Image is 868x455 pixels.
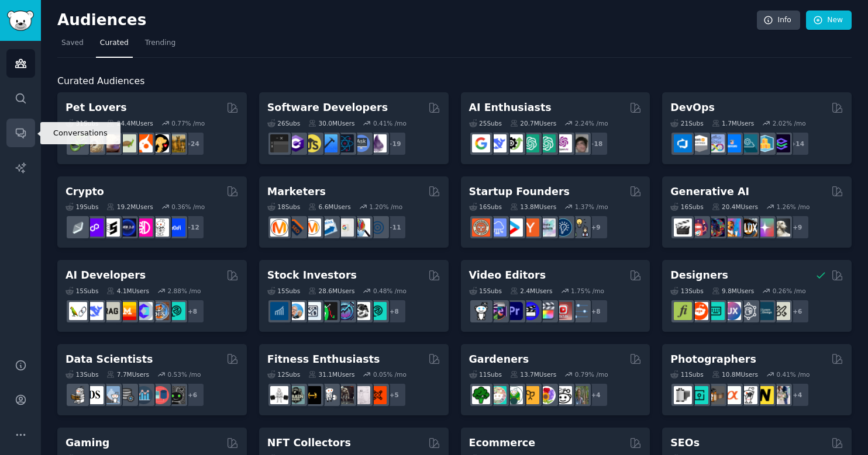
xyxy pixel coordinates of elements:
div: 11 Sub s [670,370,703,378]
img: ballpython [85,134,104,152]
div: + 9 [785,215,810,239]
img: learndesign [756,302,774,320]
div: 1.75 % /mo [571,287,604,295]
h2: Pet Lovers [66,100,127,115]
img: analog [674,386,692,404]
img: GoogleGeminiAI [472,134,490,152]
img: logodesign [690,302,708,320]
span: Curated [100,38,129,48]
img: AIDevelopersSociety [167,302,185,320]
img: technicalanalysis [368,302,387,320]
img: datascience [85,386,104,404]
div: 12 Sub s [267,370,300,378]
img: succulents [488,386,507,404]
img: OpenSourceAI [135,302,153,320]
img: typography [674,302,692,320]
div: 16 Sub s [670,203,703,211]
img: chatgpt_promptDesign [521,134,539,152]
h2: Gaming [66,436,109,450]
img: analytics [135,386,153,404]
img: growmybusiness [570,218,588,237]
img: weightroom [319,386,337,404]
img: finalcutpro [538,302,556,320]
div: 31 Sub s [66,119,98,127]
h2: SEOs [670,436,700,450]
div: 19.2M Users [106,203,153,211]
img: Entrepreneurship [554,218,572,237]
img: UrbanGardening [554,386,572,404]
div: 2.24 % /mo [575,119,608,127]
img: aws_cdk [756,134,774,152]
div: + 8 [584,299,608,324]
h2: Software Developers [267,100,388,115]
img: userexperience [739,302,757,320]
img: data [167,386,185,404]
div: + 19 [382,131,407,156]
img: StocksAndTrading [336,302,354,320]
img: software [270,134,288,152]
div: + 4 [785,383,810,407]
span: Curated Audiences [57,74,144,89]
img: aivideo [674,218,692,237]
h2: Designers [670,268,728,283]
img: AnalogCommunity [707,386,725,404]
div: + 4 [584,383,608,407]
img: canon [739,386,757,404]
img: Docker_DevOps [707,134,725,152]
div: 0.41 % /mo [373,119,407,127]
img: learnjavascript [303,134,321,152]
div: + 18 [584,131,608,156]
img: googleads [336,218,354,237]
h2: Stock Investors [267,268,357,283]
img: postproduction [570,302,588,320]
img: workout [303,386,321,404]
div: 1.37 % /mo [575,203,608,211]
img: AItoolsCatalog [505,134,523,152]
img: turtle [118,134,136,152]
img: dalle2 [690,218,708,237]
h2: DevOps [670,100,715,115]
img: vegetablegardening [472,386,490,404]
img: web3 [118,218,136,237]
div: 20.4M Users [712,203,758,211]
img: UXDesign [723,302,741,320]
img: OnlineMarketing [368,218,387,237]
img: 0xPolygon [85,218,104,237]
img: GymMotivation [287,386,305,404]
img: fitness30plus [336,386,354,404]
img: streetphotography [690,386,708,404]
img: PlatformEngineers [772,134,790,152]
img: MistralAI [118,302,136,320]
div: 19 Sub s [66,203,98,211]
img: bigseo [287,218,305,237]
img: EntrepreneurRideAlong [472,218,490,237]
img: Forex [303,302,321,320]
h2: Fitness Enthusiasts [267,352,380,367]
div: 25 Sub s [469,119,502,127]
div: 7.7M Users [106,370,149,378]
div: 0.77 % /mo [171,119,205,127]
img: LangChain [69,302,87,320]
img: GYM [270,386,288,404]
div: 1.7M Users [712,119,755,127]
a: Trending [141,34,180,58]
img: platformengineering [739,134,757,152]
img: MarketingResearch [352,218,370,237]
img: Trading [319,302,337,320]
img: azuredevops [674,134,692,152]
img: ValueInvesting [287,302,305,320]
div: 0.05 % /mo [373,370,407,378]
div: 13.8M Users [510,203,556,211]
h2: NFT Collectors [267,436,351,450]
div: + 12 [180,215,205,239]
div: 18 Sub s [267,203,300,211]
img: SavageGarden [505,386,523,404]
img: flowers [538,386,556,404]
div: 0.41 % /mo [776,370,810,378]
div: 13 Sub s [670,287,703,295]
img: GardenersWorld [570,386,588,404]
img: ArtificalIntelligence [570,134,588,152]
img: starryai [756,218,774,237]
img: cockatiel [135,134,153,152]
img: csharp [287,134,305,152]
